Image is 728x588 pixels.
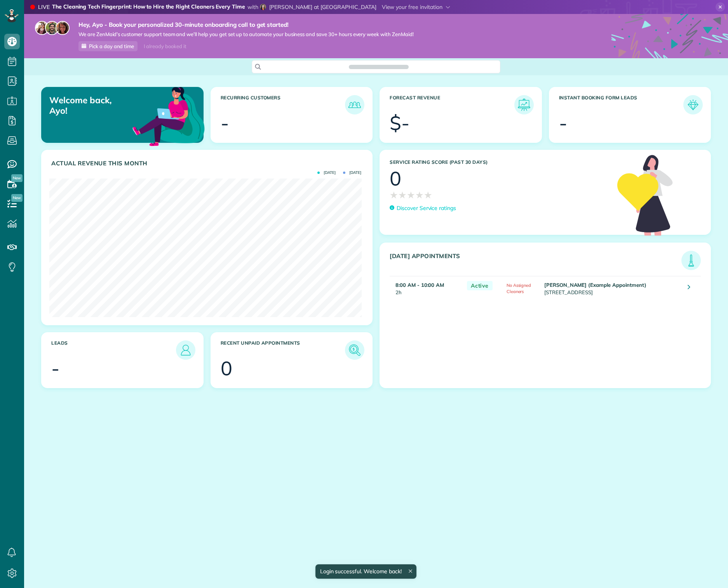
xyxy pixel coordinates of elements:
strong: The Cleaning Tech Fingerprint: How to Hire the Right Cleaners Every Time [52,3,245,11]
span: Search ZenMaid… [357,63,401,71]
strong: Hey, Ayo - Book your personalized 30-minute onboarding call to get started! [78,21,414,29]
span: ★ [407,188,415,202]
strong: 8:00 AM - 10:00 AM [395,282,444,288]
a: Pick a day and time [78,41,138,51]
span: We are ZenMaid’s customer support team and we’ll help you get set up to automate your business an... [78,31,414,38]
div: $- [390,113,409,133]
div: 0 [390,169,401,188]
img: icon_leads-1bed01f49abd5b7fead27621c3d59655bb73ed531f8eeb49469d10e621d6b896.png [178,342,193,358]
span: ★ [398,188,407,202]
h3: Actual Revenue this month [51,160,364,167]
div: - [221,113,229,133]
h3: Leads [51,340,176,360]
span: ★ [424,188,432,202]
a: Discover Service ratings [390,204,456,212]
span: Pick a day and time [89,43,134,49]
img: michelle-19f622bdf1676172e81f8f8fba1fb50e276960ebfe0243fe18214015130c80e4.jpg [56,21,70,35]
img: icon_todays_appointments-901f7ab196bb0bea1936b74009e4eb5ffbc2d2711fa7634e0d609ed5ef32b18b.png [683,253,699,268]
span: ★ [390,188,398,202]
span: Active [467,281,493,291]
td: 2h [390,276,463,300]
img: icon_form_leads-04211a6a04a5b2264e4ee56bc0799ec3eb69b7e499cbb523a139df1d13a81ae0.png [685,97,701,113]
td: [STREET_ADDRESS] [542,276,682,300]
div: I already booked it [139,42,191,51]
div: 0 [221,359,232,378]
span: ★ [415,188,424,202]
h3: Recent unpaid appointments [221,340,345,360]
span: [PERSON_NAME] at [GEOGRAPHIC_DATA] [269,3,376,10]
div: - [51,359,59,378]
h3: Service Rating score (past 30 days) [390,160,610,165]
img: jorge-587dff0eeaa6aab1f244e6dc62b8924c3b6ad411094392a53c71c6c4a576187d.jpg [45,21,59,35]
h3: Recurring Customers [221,95,345,114]
span: No Assigned Cleaners [507,283,531,294]
span: New [11,174,23,182]
img: dashboard_welcome-42a62b7d889689a78055ac9021e634bf52bae3f8056760290aed330b23ab8690.png [131,78,206,153]
h3: Forecast Revenue [390,95,514,114]
span: [DATE] [343,171,361,175]
img: icon_unpaid_appointments-47b8ce3997adf2238b356f14209ab4cced10bd1f174958f3ca8f1d0dd7fffeee.png [347,342,362,358]
div: - [559,113,567,133]
img: icon_recurring_customers-cf858462ba22bcd05b5a5880d41d6543d210077de5bb9ebc9590e49fd87d84ed.png [347,97,362,113]
h3: Instant Booking Form Leads [559,95,684,114]
img: maria-72a9807cf96188c08ef61303f053569d2e2a8a1cde33d635c8a3ac13582a053d.jpg [35,21,49,35]
span: New [11,194,23,202]
img: libby-de-lucien-77da18b5e327069b8864256f4561c058dd9510108410bc45ca77b9bc9613edd4.jpg [260,4,266,10]
span: with [247,3,258,10]
p: Welcome back, Ayo! [49,95,152,116]
h3: [DATE] Appointments [390,253,681,270]
img: icon_forecast_revenue-8c13a41c7ed35a8dcfafea3cbb826a0462acb37728057bba2d056411b612bbbe.png [516,97,532,113]
p: Discover Service ratings [397,204,456,212]
span: [DATE] [317,171,336,175]
div: Login successful. Welcome back! [315,564,416,579]
strong: [PERSON_NAME] (Example Appointment) [544,282,646,288]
